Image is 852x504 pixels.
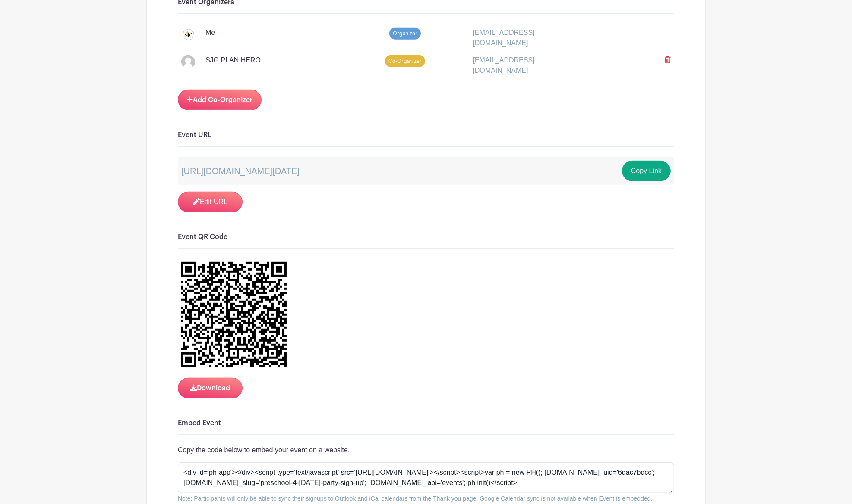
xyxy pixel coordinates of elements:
div: [EMAIL_ADDRESS][DOMAIN_NAME] [468,28,593,48]
a: Add Co-Organizer [178,90,262,110]
p: [URL][DOMAIN_NAME][DATE] [181,165,300,177]
button: Download [178,378,243,398]
span: Co-Organizer [385,55,425,67]
p: SJG PLAN HERO [205,55,261,65]
p: Copy the code below to embed your event on a website. [178,445,674,455]
h6: Event URL [178,131,674,139]
p: Me [205,28,215,38]
div: [EMAIL_ADDRESS][DOMAIN_NAME] [468,55,593,76]
img: LFb87PlPec%0AHZ+5AAAAAElFTkSuQmCC [178,259,290,371]
a: Edit URL [178,192,243,212]
span: Organizer [389,28,421,40]
img: default-ce2991bfa6775e67f084385cd625a349d9dcbb7a52a09fb2fda1e96e2d18dcdb.png [181,55,195,69]
img: Logo%20jpg.jpg [181,28,195,41]
button: Copy Link [622,161,671,181]
small: Note: Participants will only be able to sync their signups to Outlook and iCal calendars from the... [178,495,652,502]
h6: Embed Event [178,419,674,427]
textarea: <div id='ph-app'></div><script type='text/javascript' src='[URL][DOMAIN_NAME]'></script><script>v... [178,462,674,493]
h6: Event QR Code [178,233,674,241]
